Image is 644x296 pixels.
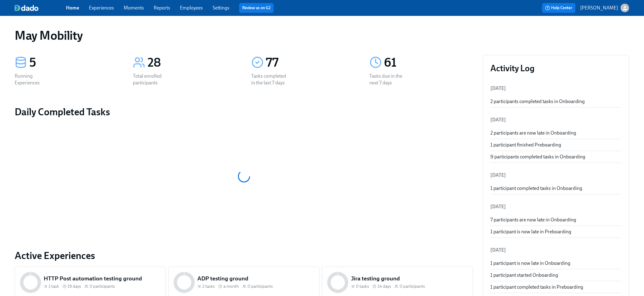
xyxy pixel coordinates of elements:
[580,4,629,12] button: [PERSON_NAME]
[239,3,274,13] button: Review us on G2
[491,98,622,105] div: 2 participants completed tasks in Onboarding
[89,5,114,11] a: Experiences
[68,283,81,289] span: 19 days
[491,260,622,267] div: 1 participant is now late in Onboarding
[133,73,172,86] div: Total enrolled participants
[251,73,291,86] div: Tasks completed in the last 7 days
[545,5,573,11] span: Help Center
[213,5,229,11] a: Settings
[15,250,473,262] a: Active Experiences
[66,5,79,11] a: Home
[351,275,468,283] h5: Jira testing ground
[242,5,271,11] a: Review us on G2
[15,73,54,86] div: Running Experiences
[491,284,622,290] div: 1 participant completed tasks in Preboarding
[491,216,622,223] div: 7 participants are now late in Onboarding
[491,272,622,279] div: 1 participant started Onboarding
[29,55,118,70] div: 5
[400,283,425,289] span: 0 participants
[491,185,622,192] div: 1 participant completed tasks in Onboarding
[491,85,506,91] span: [DATE]
[491,63,622,74] h3: Activity Log
[370,73,409,86] div: Tasks due in the next 7 days
[491,113,622,127] li: [DATE]
[491,199,622,214] li: [DATE]
[148,55,236,70] div: 28
[491,154,622,160] div: 9 participants completed tasks in Onboarding
[491,142,622,148] div: 1 participant finished Preboarding
[491,130,622,136] div: 2 participants are now late in Onboarding
[15,5,66,11] a: dado
[491,228,622,235] div: 1 participant is now late in Preboarding
[202,283,215,289] span: 2 tasks
[491,168,622,183] li: [DATE]
[378,283,391,289] span: 14 days
[90,283,115,289] span: 0 participants
[356,283,369,289] span: 0 tasks
[247,283,273,289] span: 0 participants
[15,106,473,118] h2: Daily Completed Tasks
[49,283,59,289] span: 1 task
[44,275,161,283] h5: HTTP Post automation testing ground
[542,3,576,13] button: Help Center
[580,5,618,11] p: [PERSON_NAME]
[124,5,144,11] a: Moments
[180,5,203,11] a: Employees
[15,28,83,43] h1: May Mobility
[15,5,38,11] img: dado
[154,5,170,11] a: Reports
[223,283,239,289] span: a month
[491,243,622,257] li: [DATE]
[384,55,473,70] div: 61
[266,55,355,70] div: 77
[197,275,314,283] h5: ADP testing ground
